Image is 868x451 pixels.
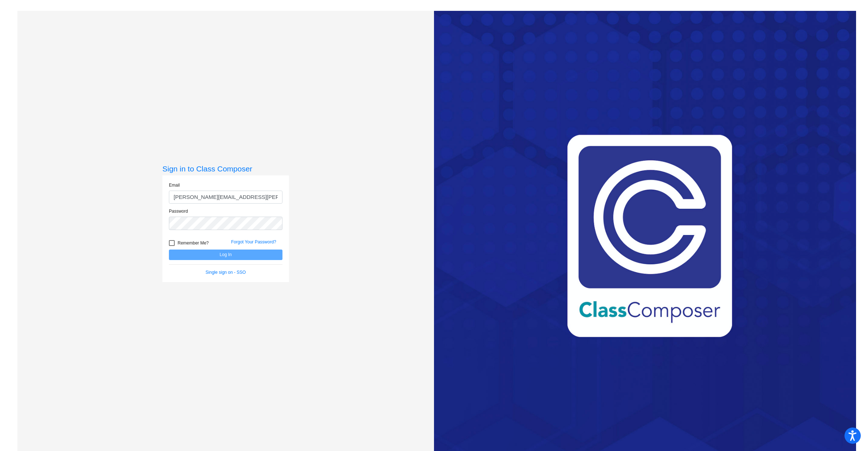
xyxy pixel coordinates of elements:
span: Remember Me? [178,239,209,247]
button: Log In [169,250,282,260]
a: Forgot Your Password? [231,239,276,244]
a: Single sign on - SSO [205,270,246,275]
label: Email [169,182,180,188]
h3: Sign in to Class Composer [162,164,289,173]
label: Password [169,208,188,214]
